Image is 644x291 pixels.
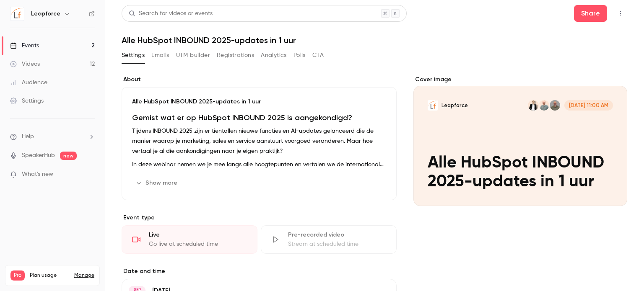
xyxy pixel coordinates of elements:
h6: Leapforce [31,10,60,18]
button: Show more [132,176,182,190]
span: Pro [10,270,25,281]
label: Cover image [413,75,627,84]
div: Settings [10,97,44,105]
button: Emails [151,49,169,62]
div: Go live at scheduled time [149,240,247,248]
span: Plan usage [30,272,69,279]
label: Date and time [122,267,397,276]
div: Live [149,231,247,239]
div: Pre-recorded videoStream at scheduled time [261,225,397,254]
span: Help [22,132,34,141]
p: Tijdens INBOUND 2025 zijn er tientallen nieuwe functies en AI-updates gelanceerd die de manier wa... [132,126,386,156]
h1: Alle HubSpot INBOUND 2025-updates in 1 uur [122,35,627,45]
p: In deze webinar nemen we je mee langs alle hoogtepunten en vertalen we de internationale keynotes... [132,160,386,170]
section: Cover image [413,75,627,206]
div: LiveGo live at scheduled time [122,225,257,254]
button: Analytics [261,49,287,62]
img: Leapforce [10,7,24,21]
button: Share [574,5,607,22]
div: Pre-recorded video [288,231,386,239]
div: Events [10,41,39,50]
a: Manage [74,272,94,279]
h1: Gemist wat er op HubSpot INBOUND 2025 is aangekondigd? [132,113,386,123]
li: help-dropdown-opener [10,132,95,141]
div: Search for videos or events [129,9,213,18]
button: Polls [293,49,306,62]
span: new [60,152,77,160]
p: Alle HubSpot INBOUND 2025-updates in 1 uur [132,98,386,106]
div: Videos [10,60,40,68]
a: SpeakerHub [22,151,55,160]
div: Audience [10,78,47,87]
p: Event type [122,214,397,222]
label: About [122,75,397,84]
button: CTA [312,49,324,62]
button: Settings [122,49,145,62]
span: What's new [22,170,53,179]
button: UTM builder [176,49,210,62]
div: Stream at scheduled time [288,240,386,248]
button: Registrations [217,49,254,62]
